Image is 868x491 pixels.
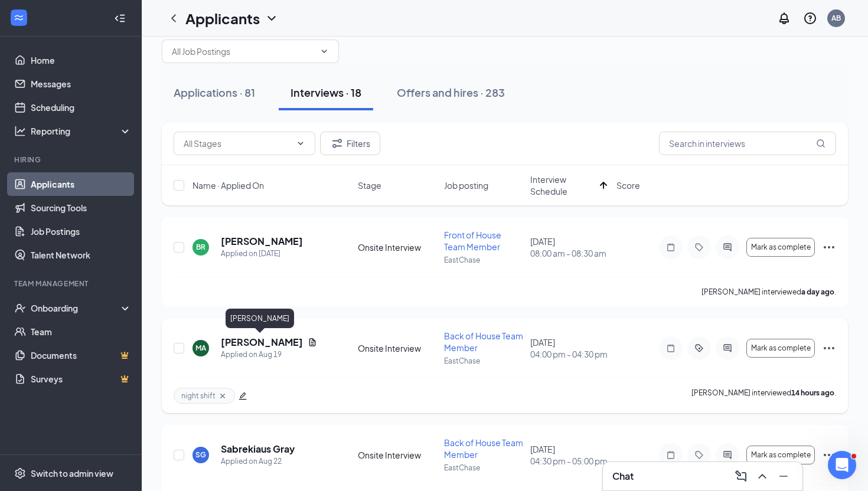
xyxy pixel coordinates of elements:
[218,391,227,401] svg: Cross
[221,443,295,456] h5: Sabrekiaus Gray
[308,338,317,347] svg: Document
[221,349,317,361] div: Applied on Aug 19
[185,8,260,28] h1: Applicants
[195,450,206,460] div: SG
[664,243,678,252] svg: Note
[822,341,836,355] svg: Ellipses
[734,469,748,483] svg: ComposeMessage
[320,132,380,155] button: Filter Filters
[221,235,303,248] h5: [PERSON_NAME]
[358,342,437,354] div: Onsite Interview
[444,463,523,473] p: EastChase
[828,451,856,479] iframe: Intercom live chat
[31,302,122,314] div: Onboarding
[755,469,769,483] svg: ChevronUp
[831,13,841,23] div: AB
[114,12,126,24] svg: Collapse
[31,48,132,72] a: Home
[31,467,113,479] div: Switch to admin view
[14,125,26,137] svg: Analysis
[720,450,735,460] svg: ActiveChat
[692,243,706,252] svg: Tag
[816,139,825,148] svg: MagnifyingGlass
[358,241,437,253] div: Onsite Interview
[265,11,279,25] svg: ChevronDown
[732,467,750,486] button: ComposeMessage
[803,11,817,25] svg: QuestionInfo
[319,47,329,56] svg: ChevronDown
[444,179,488,191] span: Job posting
[330,136,344,150] svg: Filter
[777,11,791,25] svg: Notifications
[692,343,706,353] svg: ActiveTag
[167,11,181,25] svg: ChevronLeft
[444,230,501,252] span: Front of House Team Member
[31,220,132,243] a: Job Postings
[746,238,815,257] button: Mark as complete
[659,132,836,155] input: Search in interviews
[192,179,264,191] span: Name · Applied On
[31,320,132,343] a: Team
[444,330,523,353] span: Back of House Team Member
[196,242,205,252] div: BR
[596,178,611,192] svg: ArrowUp
[14,155,129,165] div: Hiring
[444,255,523,265] p: EastChase
[358,449,437,461] div: Onsite Interview
[195,343,206,353] div: MA
[358,179,381,191] span: Stage
[291,85,361,100] div: Interviews · 18
[664,343,678,353] svg: Note
[822,240,836,254] svg: Ellipses
[181,391,216,401] span: night shift
[776,469,791,483] svg: Minimize
[751,344,811,352] span: Mark as complete
[31,172,132,196] a: Applicants
[174,85,255,100] div: Applications · 81
[612,470,634,483] h3: Chat
[14,279,129,289] div: Team Management
[221,248,303,260] div: Applied on [DATE]
[701,287,836,297] p: [PERSON_NAME] interviewed .
[14,467,26,479] svg: Settings
[530,174,595,197] span: Interview Schedule
[530,455,609,467] span: 04:30 pm - 05:00 pm
[530,348,609,360] span: 04:00 pm - 04:30 pm
[530,235,609,259] div: [DATE]
[746,446,815,464] button: Mark as complete
[31,72,132,96] a: Messages
[664,450,678,460] svg: Note
[296,139,305,148] svg: ChevronDown
[530,247,609,259] span: 08:00 am - 08:30 am
[751,243,811,251] span: Mark as complete
[822,448,836,462] svg: Ellipses
[31,96,132,119] a: Scheduling
[791,388,834,397] b: 14 hours ago
[184,137,291,150] input: All Stages
[720,343,735,353] svg: ActiveChat
[397,85,505,100] div: Offers and hires · 283
[746,339,815,358] button: Mark as complete
[530,336,609,360] div: [DATE]
[13,12,25,24] svg: WorkstreamLogo
[444,437,523,460] span: Back of House Team Member
[753,467,772,486] button: ChevronUp
[221,456,295,467] div: Applied on Aug 22
[31,125,132,137] div: Reporting
[221,336,303,349] h5: [PERSON_NAME]
[172,45,315,58] input: All Job Postings
[226,309,294,328] div: [PERSON_NAME]
[31,343,132,367] a: DocumentsCrown
[31,196,132,220] a: Sourcing Tools
[751,451,811,459] span: Mark as complete
[692,450,706,460] svg: Tag
[14,302,26,314] svg: UserCheck
[31,367,132,391] a: SurveysCrown
[801,287,834,296] b: a day ago
[720,243,735,252] svg: ActiveChat
[444,356,523,366] p: EastChase
[691,388,836,404] p: [PERSON_NAME] interviewed .
[530,443,609,467] div: [DATE]
[31,243,132,267] a: Talent Network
